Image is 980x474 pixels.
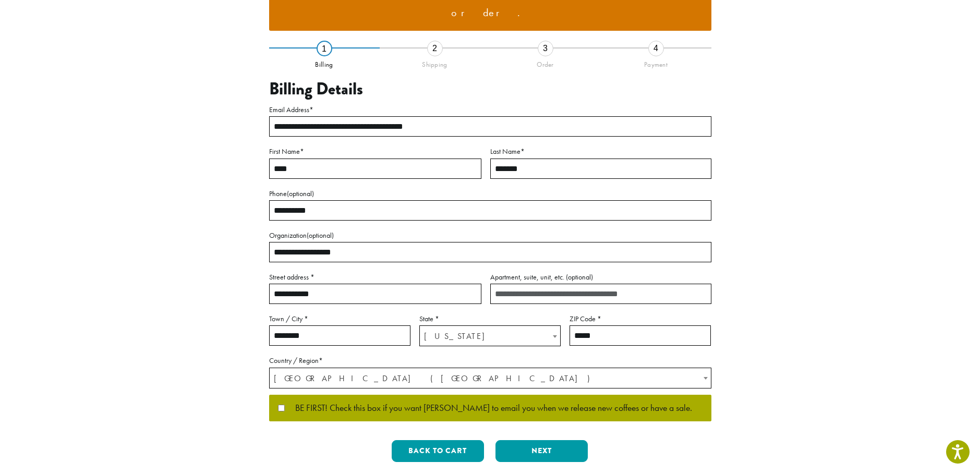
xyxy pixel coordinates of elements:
h3: Billing Details [269,79,711,99]
label: Last Name [490,145,711,158]
span: Kentucky [420,326,560,346]
label: Town / City [269,312,410,325]
span: (optional) [566,272,593,282]
label: Email Address [269,103,711,116]
span: BE FIRST! Check this box if you want [PERSON_NAME] to email you when we release new coffees or ha... [285,404,692,413]
button: Next [495,440,588,462]
label: First Name [269,145,481,158]
div: Order [490,56,601,69]
label: Organization [269,229,711,242]
span: (optional) [287,189,314,198]
div: 3 [538,41,553,56]
input: BE FIRST! Check this box if you want [PERSON_NAME] to email you when we release new coffees or ha... [278,405,285,411]
div: 1 [317,41,332,56]
label: Street address [269,271,481,284]
div: Payment [601,56,711,69]
button: Back to cart [392,440,484,462]
span: United States (US) [270,368,711,388]
div: Billing [269,56,380,69]
label: ZIP Code [570,312,711,325]
span: Country / Region [269,368,711,388]
div: Shipping [380,56,490,69]
div: 4 [648,41,664,56]
div: 2 [427,41,443,56]
span: State [419,325,561,346]
label: Apartment, suite, unit, etc. [490,271,711,284]
label: State [419,312,561,325]
span: (optional) [307,230,334,240]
